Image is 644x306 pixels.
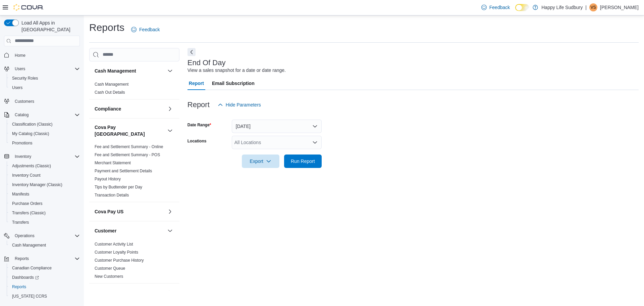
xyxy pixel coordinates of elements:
span: Inventory Manager (Classic) [12,182,62,187]
span: Payout History [95,176,121,182]
h3: End Of Day [187,59,226,67]
a: Security Roles [9,74,41,82]
button: Cash Management [95,68,165,74]
button: Transfers (Classic) [7,208,83,218]
span: Catalog [15,112,29,118]
span: Manifests [9,190,80,198]
span: Reports [9,283,80,291]
button: Export [242,155,279,168]
a: New Customers [95,274,123,279]
button: Reports [12,255,32,263]
span: Inventory [12,152,80,161]
span: My Catalog (Classic) [12,131,49,136]
a: Inventory Manager (Classic) [9,181,65,189]
button: Users [7,83,83,92]
button: Discounts & Promotions [166,289,174,297]
span: Adjustments (Classic) [9,162,80,170]
span: Customer Purchase History [95,258,144,263]
span: Customers [15,99,34,104]
a: Transaction Details [95,193,129,198]
a: Feedback [479,1,513,14]
a: Payment and Settlement Details [95,169,152,173]
button: My Catalog (Classic) [7,129,83,138]
a: Purchase Orders [9,200,45,208]
h1: Reports [89,21,124,34]
span: Adjustments (Classic) [12,163,51,169]
button: Canadian Compliance [7,263,83,273]
button: Inventory [1,152,83,161]
a: Cash Out Details [95,90,125,95]
a: Inventory Count [9,171,43,179]
span: Purchase Orders [12,201,43,206]
span: Reports [15,256,29,261]
span: Hide Parameters [226,101,261,108]
button: Transfers [7,218,83,227]
a: Promotions [9,139,35,147]
a: Cash Management [95,82,128,87]
span: Manifests [12,191,29,197]
span: Reports [12,284,26,290]
span: Security Roles [12,76,38,81]
span: Transfers (Classic) [9,209,80,217]
button: Cova Pay [GEOGRAPHIC_DATA] [95,124,165,137]
a: Customer Activity List [95,242,133,247]
div: Customer [89,240,179,283]
span: Canadian Compliance [9,264,80,272]
span: Export [246,155,275,168]
a: [US_STATE] CCRS [9,292,50,300]
button: [DATE] [232,120,322,133]
span: Customer Loyalty Points [95,250,138,255]
button: Users [1,64,83,74]
button: Compliance [166,105,174,113]
a: Manifests [9,190,32,198]
span: Canadian Compliance [12,265,52,271]
a: Dashboards [7,273,83,282]
a: Feedback [128,23,162,36]
span: Inventory Count [12,173,41,178]
span: Customer Queue [95,266,125,271]
span: Feedback [139,26,160,33]
span: Users [12,65,80,73]
button: Catalog [1,110,83,120]
button: Purchase Orders [7,199,83,208]
a: Customers [12,97,37,105]
button: Inventory Count [7,171,83,180]
div: View a sales snapshot for a date or date range. [187,67,286,74]
button: Home [1,50,83,60]
span: Report [189,77,204,90]
span: Customer Activity List [95,242,133,247]
span: Tips by Budtender per Day [95,184,142,190]
span: Promotions [9,139,80,147]
span: Purchase Orders [9,200,80,208]
button: Promotions [7,138,83,148]
a: Fee and Settlement Summary - Online [95,144,163,149]
label: Locations [187,138,207,144]
button: Customer [95,227,165,234]
span: Operations [15,233,35,238]
span: Inventory Count [9,171,80,179]
span: Fee and Settlement Summary - POS [95,152,160,158]
button: Reports [7,282,83,292]
h3: Compliance [95,105,121,112]
span: Operations [12,232,80,240]
span: [US_STATE] CCRS [12,294,47,299]
a: Cash Management [9,241,49,249]
span: Dashboards [9,273,80,281]
button: Discounts & Promotions [95,290,165,296]
a: Canadian Compliance [9,264,54,272]
button: Users [12,65,28,73]
button: Customer [166,227,174,235]
a: Dashboards [9,273,42,281]
button: Inventory [12,152,34,161]
span: Users [15,66,25,72]
span: Email Subscription [212,77,255,90]
a: Customer Queue [95,266,125,271]
button: Cash Management [7,241,83,250]
span: Transfers [12,220,29,225]
span: Inventory [15,154,31,159]
button: Operations [12,232,37,240]
label: Date Range [187,122,211,128]
span: Users [12,85,22,90]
